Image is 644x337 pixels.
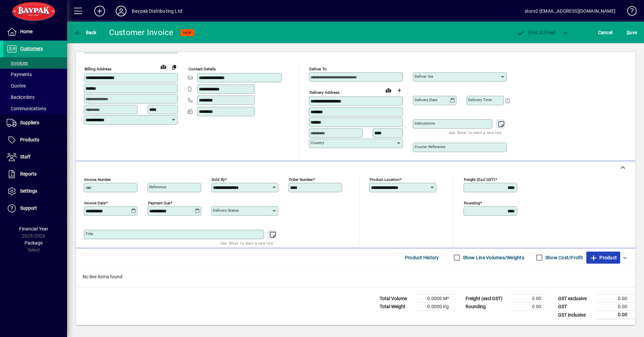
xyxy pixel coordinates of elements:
button: Save [625,26,639,39]
mat-label: Delivery date [415,97,437,102]
mat-label: Country [311,140,324,145]
label: Show Cost/Profit [544,254,583,261]
mat-label: Delivery time [468,97,492,102]
button: Post & Email [513,26,559,39]
span: Customers [20,46,43,51]
span: P [528,30,531,35]
mat-label: Payment due [148,201,170,205]
div: Customer Invoice [109,27,174,38]
a: Home [3,23,67,40]
a: Staff [3,149,67,165]
td: Total Volume [376,295,417,303]
span: Quotes [7,83,26,88]
span: Support [20,205,37,211]
span: Communications [7,106,46,111]
a: Backorders [3,91,67,103]
span: Products [20,137,39,142]
td: 0.00 [509,303,549,311]
mat-label: Invoice number [84,177,111,182]
a: View on map [383,85,394,95]
div: Baypak Distributing Ltd [132,6,182,16]
a: Support [3,200,67,217]
span: Product [590,252,617,263]
td: GST inclusive [555,311,595,319]
div: No line items found [76,267,635,287]
mat-label: Title [86,231,93,236]
button: Add [89,5,110,17]
span: Invoices [7,60,28,66]
span: Suppliers [20,120,39,125]
span: S [627,30,629,35]
mat-label: Deliver via [415,74,433,79]
td: 0.00 [509,295,549,303]
mat-hint: Use 'Enter' to start a new line [220,239,273,247]
mat-label: Sold by [212,177,225,182]
label: Show Line Volumes/Weights [462,254,524,261]
td: GST [555,303,595,311]
mat-label: Freight (excl GST) [464,177,495,182]
span: ave [627,27,637,38]
td: Rounding [462,303,509,311]
div: store2 [EMAIL_ADDRESS][DOMAIN_NAME] [525,6,615,16]
span: Cancel [598,27,613,38]
a: Invoices [3,57,67,69]
mat-label: Instructions [415,121,435,126]
td: GST exclusive [555,295,595,303]
mat-label: Deliver To [309,67,327,71]
button: Profile [110,5,132,17]
a: Quotes [3,80,67,91]
span: Product History [405,252,439,263]
button: Back [72,26,98,39]
a: Settings [3,183,67,200]
span: Staff [20,154,31,159]
a: Products [3,132,67,148]
span: Home [20,29,33,34]
mat-label: Rounding [464,201,480,205]
button: Product History [402,252,442,264]
mat-label: Order number [289,177,313,182]
button: Cancel [596,26,614,39]
td: 0.00 [595,295,635,303]
a: Payments [3,69,67,80]
button: Choose address [394,85,405,96]
td: 0.0000 M³ [417,295,457,303]
span: Backorders [7,94,35,100]
app-page-header-button: Back [67,26,104,39]
span: ost & Email [517,30,555,35]
a: Reports [3,166,67,183]
td: Total Weight [376,303,417,311]
mat-hint: Use 'Enter' to start a new line [449,129,501,136]
span: Reports [20,171,37,177]
a: View on map [158,61,169,72]
mat-label: Invoice date [84,201,106,205]
span: NEW [183,30,192,35]
td: Freight (excl GST) [462,295,509,303]
span: Financial Year [19,226,48,231]
button: Product [586,252,620,264]
a: Communications [3,103,67,114]
span: Payments [7,72,32,77]
button: Copy to Delivery address [169,62,179,72]
span: Package [24,240,43,246]
td: 0.0000 Kg [417,303,457,311]
mat-label: Delivery status [213,208,239,213]
a: Suppliers [3,115,67,131]
mat-label: Courier Reference [415,144,445,149]
mat-label: Reference [149,185,166,189]
span: Back [74,30,97,35]
mat-label: Product location [370,177,399,182]
td: 0.00 [595,303,635,311]
span: Settings [20,188,37,194]
td: 0.00 [595,311,635,319]
a: Knowledge Base [622,1,636,23]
